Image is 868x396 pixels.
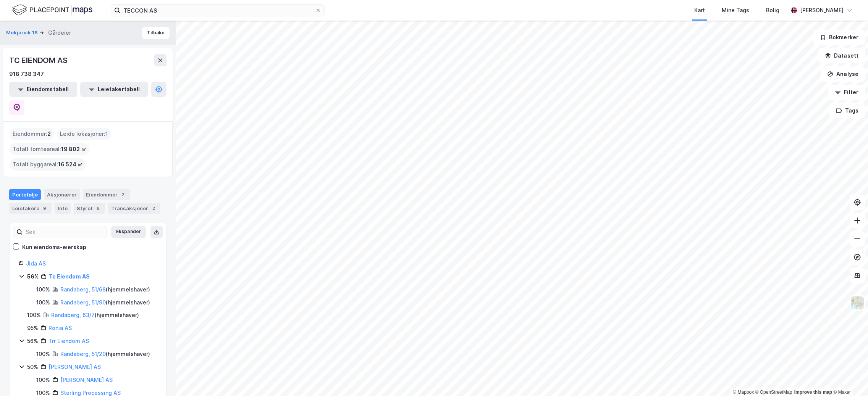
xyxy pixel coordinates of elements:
span: 1 [105,129,108,138]
a: [PERSON_NAME] AS [60,377,113,383]
div: 2 [150,204,157,212]
span: 19 802 ㎡ [61,145,86,154]
div: ( hjemmelshaver ) [60,349,150,359]
span: 2 [47,129,51,138]
a: Tc Eiendom AS [49,273,90,280]
div: Eiendommer [83,189,130,200]
div: Mine Tags [722,6,749,15]
a: [PERSON_NAME] AS [48,364,101,370]
div: Bolig [766,6,779,15]
a: Trr Eiendom AS [48,338,89,344]
button: Filter [828,85,865,100]
div: 100% [36,298,50,307]
a: Ronia AS [48,325,72,331]
div: 50% [27,362,38,372]
input: Søk [23,226,106,238]
img: Z [850,296,865,310]
div: 100% [36,285,50,294]
div: Totalt tomteareal : [10,143,89,155]
button: Mekjarvik 18 [6,29,39,37]
a: Mapbox [733,390,754,395]
button: Leietakertabell [80,82,148,97]
button: Ekspander [111,226,146,238]
div: Aksjonærer [44,189,80,200]
div: Leietakere [9,203,52,214]
div: 100% [27,311,41,320]
div: 56% [27,272,39,281]
a: OpenStreetMap [755,390,792,395]
div: Transaksjoner [108,203,160,214]
div: Kun eiendoms-eierskap [22,243,86,252]
div: Portefølje [9,189,41,200]
div: 95% [27,324,38,333]
iframe: Chat Widget [830,359,868,396]
div: 100% [36,375,50,385]
button: Tags [829,103,865,118]
img: logo.f888ab2527a4732fd821a326f86c7f29.svg [12,3,92,17]
button: Bokmerker [813,30,865,45]
button: Eiendomstabell [9,82,77,97]
div: 918 738 347 [9,69,44,79]
div: 100% [36,349,50,359]
div: TC EIENDOM AS [9,54,69,66]
input: Søk på adresse, matrikkel, gårdeiere, leietakere eller personer [120,5,315,16]
button: Datasett [818,48,865,63]
div: Leide lokasjoner : [57,128,111,140]
div: Info [55,203,71,214]
div: Eiendommer : [10,128,54,140]
div: ( hjemmelshaver ) [51,311,139,320]
a: Improve this map [794,390,832,395]
div: Styret [74,203,105,214]
a: Randaberg, 51/68 [60,286,106,293]
div: ( hjemmelshaver ) [60,298,150,307]
div: Kontrollprogram for chat [830,359,868,396]
div: 2 [119,191,127,198]
a: Jida AS [26,260,46,267]
div: 9 [41,204,48,212]
span: 16 524 ㎡ [58,160,83,169]
a: Randaberg, 51/20 [60,351,106,357]
a: Randaberg, 51/90 [60,299,106,306]
div: Totalt byggareal : [10,158,86,171]
a: Randaberg, 63/7 [51,312,95,318]
div: 6 [94,204,102,212]
div: ( hjemmelshaver ) [60,285,150,294]
button: Analyse [821,66,865,82]
div: 56% [27,336,38,346]
div: [PERSON_NAME] [800,6,844,15]
button: Tilbake [142,27,170,39]
div: Kart [694,6,705,15]
div: Gårdeier [48,28,71,37]
a: Sterling Processing AS [60,390,121,396]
